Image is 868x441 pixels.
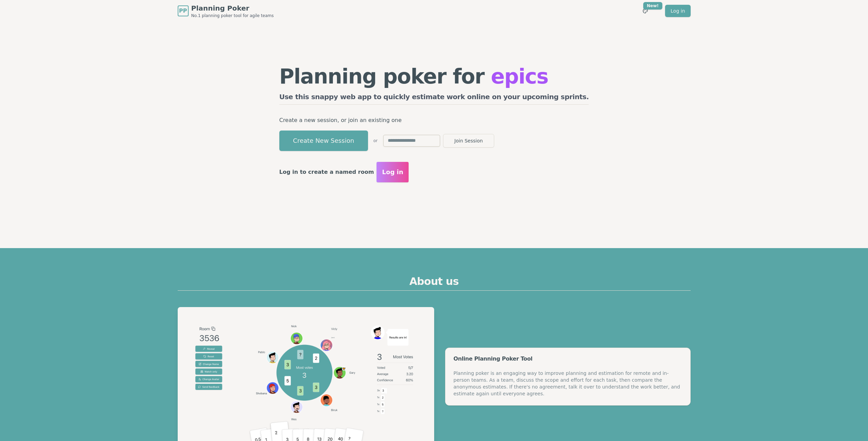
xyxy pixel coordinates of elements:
span: Planning Poker [191,3,274,13]
span: epics [491,64,548,88]
h1: Planning poker for [279,66,589,87]
button: Create New Session [279,131,368,151]
h2: Use this snappy web app to quickly estimate work online on your upcoming sprints. [279,92,589,105]
button: Join Session [443,134,494,148]
div: Planning poker is an engaging way to improve planning and estimation for remote and in-person tea... [454,370,682,397]
span: or [373,138,378,143]
h2: About us [178,275,691,291]
a: PPPlanning PokerNo.1 planning poker tool for agile teams [178,3,274,18]
span: No.1 planning poker tool for agile teams [191,13,274,18]
button: Log in [377,162,409,182]
p: Log in to create a named room [279,167,374,177]
p: Create a new session, or join an existing one [279,116,589,125]
span: PP [179,7,187,15]
div: Online Planning Poker Tool [454,356,682,362]
div: New! [643,2,663,10]
span: Log in [382,167,403,177]
button: New! [639,5,651,17]
a: Log in [665,5,690,17]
